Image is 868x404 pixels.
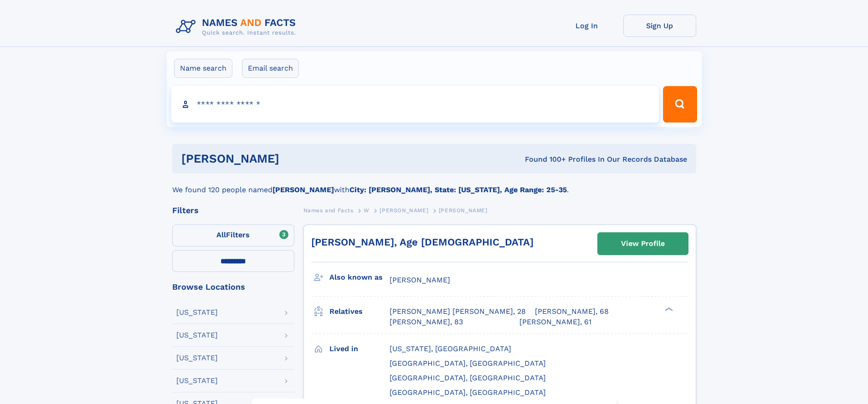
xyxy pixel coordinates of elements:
a: Sign Up [623,15,696,37]
div: [US_STATE] [176,332,218,339]
h3: Also known as [329,270,390,285]
div: [US_STATE] [176,354,218,362]
h3: Lived in [329,341,390,357]
div: [US_STATE] [176,309,218,316]
div: [US_STATE] [176,377,218,384]
b: [PERSON_NAME] [272,185,334,194]
label: Filters [172,225,294,246]
span: [US_STATE], [GEOGRAPHIC_DATA] [390,344,511,353]
a: [PERSON_NAME], 83 [390,317,463,327]
a: View Profile [598,233,688,255]
span: [GEOGRAPHIC_DATA], [GEOGRAPHIC_DATA] [390,373,546,382]
a: Names and Facts [303,205,354,216]
a: [PERSON_NAME] [PERSON_NAME], 28 [390,307,526,317]
div: Browse Locations [172,283,294,291]
span: [PERSON_NAME] [390,276,450,284]
h3: Relatives [329,304,390,319]
span: [PERSON_NAME] [380,207,428,214]
span: All [216,230,226,239]
a: [PERSON_NAME], 61 [519,317,591,327]
button: Search Button [663,86,697,123]
span: [PERSON_NAME] [439,207,488,214]
div: Filters [172,206,294,215]
div: Found 100+ Profiles In Our Records Database [402,154,687,164]
label: Email search [242,59,299,78]
span: W [364,207,370,214]
input: search input [171,86,659,123]
b: City: [PERSON_NAME], State: [US_STATE], Age Range: 25-35 [349,185,567,194]
a: W [364,205,370,216]
div: View Profile [621,233,665,254]
h1: [PERSON_NAME] [181,153,402,164]
a: [PERSON_NAME], Age [DEMOGRAPHIC_DATA] [311,236,534,248]
div: We found 120 people named with . [172,174,696,195]
a: Log In [550,15,623,37]
span: [GEOGRAPHIC_DATA], [GEOGRAPHIC_DATA] [390,359,546,368]
a: [PERSON_NAME] [380,205,428,216]
a: [PERSON_NAME], 68 [535,307,609,317]
div: ❯ [663,307,673,312]
span: [GEOGRAPHIC_DATA], [GEOGRAPHIC_DATA] [390,388,546,397]
img: Logo Names and Facts [172,15,303,39]
label: Name search [174,59,232,78]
